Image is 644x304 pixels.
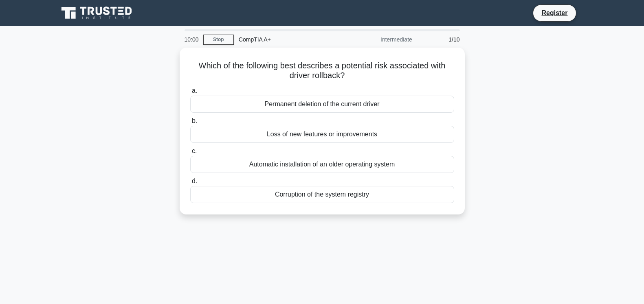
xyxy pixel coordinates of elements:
[536,8,572,18] a: Register
[190,186,454,203] div: Corruption of the system registry
[189,61,455,81] h5: Which of the following best describes a potential risk associated with driver rollback?
[203,35,234,45] a: Stop
[192,177,197,184] span: d.
[190,96,454,113] div: Permanent deletion of the current driver
[192,117,197,124] span: b.
[417,31,465,48] div: 1/10
[346,31,417,48] div: Intermediate
[192,147,197,154] span: c.
[192,87,197,94] span: a.
[190,126,454,143] div: Loss of new features or improvements
[234,31,346,48] div: CompTIA A+
[180,31,203,48] div: 10:00
[190,156,454,173] div: Automatic installation of an older operating system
